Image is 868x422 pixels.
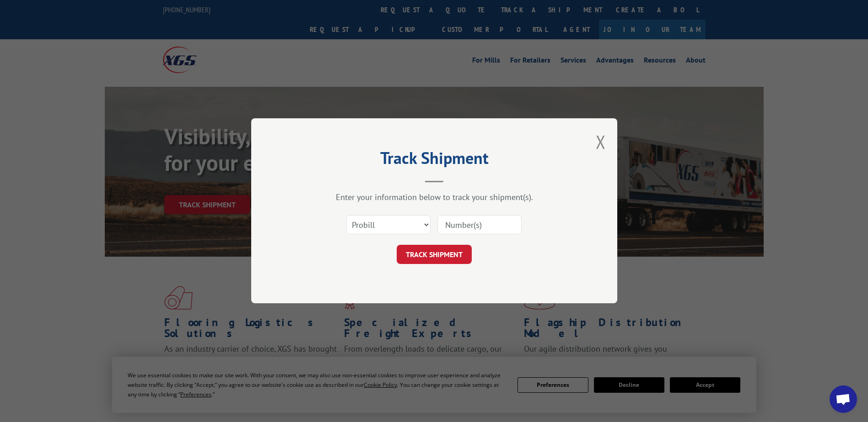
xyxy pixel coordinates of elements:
button: TRACK SHIPMENT [397,245,472,264]
input: Number(s) [437,216,522,235]
div: Enter your information below to track your shipment(s). [297,192,571,203]
div: Open chat [830,385,857,413]
button: Close modal [596,130,606,154]
h2: Track Shipment [297,152,571,169]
